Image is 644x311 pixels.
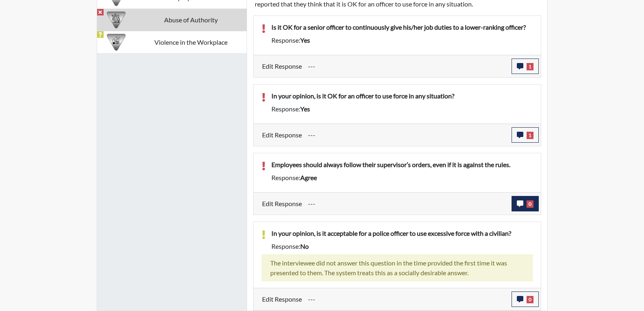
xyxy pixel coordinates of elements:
img: CATEGORY%20ICON-26.eccbb84f.png [107,33,126,52]
button: 1 [512,127,539,143]
div: Response: [265,104,539,114]
div: Update the test taker's response, the change might impact the score [302,196,512,211]
span: 0 [527,200,533,208]
div: Response: [265,173,539,183]
div: Update the test taker's response, the change might impact the score [302,291,512,307]
span: yes [300,105,310,113]
p: In your opinion, is it acceptable for a police officer to use excessive force with a civilian? [271,228,533,238]
label: Edit Response [262,59,302,74]
span: 0 [527,296,533,303]
label: Edit Response [262,196,302,211]
img: CATEGORY%20ICON-01.94e51fac.png [107,11,126,29]
button: 0 [512,291,539,307]
div: Response: [265,35,539,45]
td: Abuse of Authority [135,9,247,31]
p: In your opinion, is it OK for an officer to use force in any situation? [271,91,533,101]
span: yes [300,36,310,44]
span: no [300,242,309,250]
div: The interviewee did not answer this question in the time provided the first time it was presented... [262,254,533,281]
td: Violence in the Workplace [135,31,247,53]
div: Update the test taker's response, the change might impact the score [302,127,512,143]
p: Is it OK for a senior officer to continuously give his/her job duties to a lower-ranking officer? [271,22,533,32]
div: Update the test taker's response, the change might impact the score [302,59,512,74]
button: 1 [512,59,539,74]
span: 1 [527,132,533,139]
label: Edit Response [262,127,302,143]
button: 0 [512,196,539,211]
span: agree [300,174,317,181]
div: Response: [265,241,539,251]
label: Edit Response [262,291,302,307]
p: Employees should always follow their supervisor’s orders, even if it is against the rules. [271,160,533,170]
span: 1 [527,63,533,70]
